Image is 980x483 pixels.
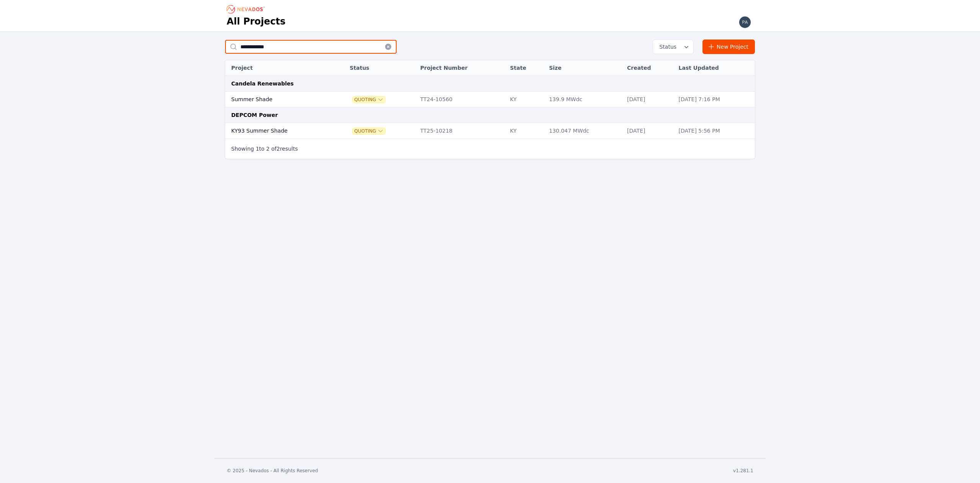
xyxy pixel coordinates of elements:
th: State [506,60,545,76]
td: 139.9 MWdc [545,92,623,107]
nav: Breadcrumb [227,3,267,15]
div: © 2025 - Nevados - All Rights Reserved [227,468,318,474]
td: KY [506,92,545,107]
tr: KY93 Summer ShadeQuotingTT25-10218KY130.047 MWdc[DATE][DATE] 5:56 PM [225,123,755,139]
td: DEPCOM Power [225,107,755,123]
td: [DATE] 7:16 PM [675,92,755,107]
button: Status [653,40,693,54]
th: Status [346,60,416,76]
td: [DATE] [623,92,675,107]
button: Quoting [353,128,385,134]
th: Created [623,60,675,76]
tr: Summer ShadeQuotingTT24-10560KY139.9 MWdc[DATE][DATE] 7:16 PM [225,92,755,107]
div: v1.281.1 [733,468,753,474]
td: [DATE] [623,123,675,139]
td: [DATE] 5:56 PM [675,123,755,139]
h1: All Projects [227,15,286,28]
span: 1 [256,146,259,152]
th: Size [545,60,623,76]
td: Candela Renewables [225,76,755,92]
td: Summer Shade [225,92,333,107]
p: Showing to of results [231,145,298,153]
td: 130.047 MWdc [545,123,623,139]
td: KY [506,123,545,139]
button: Quoting [353,97,385,103]
td: TT24-10560 [416,92,506,107]
img: paul.mcmillan@nevados.solar [739,16,751,28]
th: Last Updated [675,60,755,76]
td: TT25-10218 [416,123,506,139]
span: Status [656,43,676,51]
td: KY93 Summer Shade [225,123,333,139]
th: Project Number [416,60,506,76]
th: Project [225,60,333,76]
a: New Project [702,39,755,54]
span: 2 [266,146,269,152]
span: 2 [276,146,280,152]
